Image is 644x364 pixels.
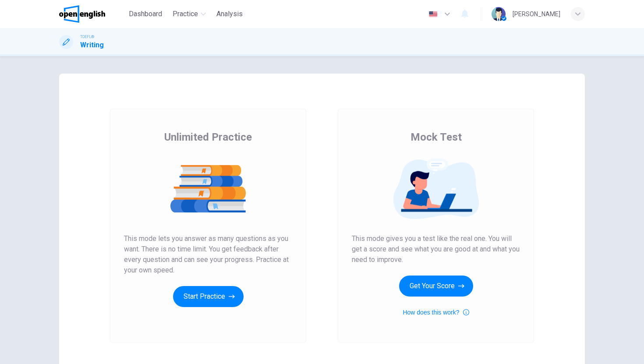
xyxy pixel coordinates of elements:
span: Mock Test [410,130,462,144]
div: [PERSON_NAME] [513,9,560,19]
span: This mode gives you a test like the real one. You will get a score and see what you are good at a... [352,233,520,265]
button: Practice [169,6,209,22]
span: TOEFL® [80,34,94,40]
a: OpenEnglish logo [59,5,125,23]
span: Dashboard [129,9,162,19]
img: OpenEnglish logo [59,5,105,23]
button: Analysis [213,6,246,22]
img: en [428,11,439,18]
span: Practice [173,9,198,19]
span: Analysis [216,9,243,19]
button: Start Practice [173,286,244,307]
span: This mode lets you answer as many questions as you want. There is no time limit. You get feedback... [124,233,292,276]
img: Profile picture [492,7,506,21]
button: Get Your Score [399,276,473,297]
h1: Writing [80,40,104,50]
button: How does this work? [403,307,469,318]
span: Unlimited Practice [164,130,252,144]
button: Dashboard [125,6,166,22]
